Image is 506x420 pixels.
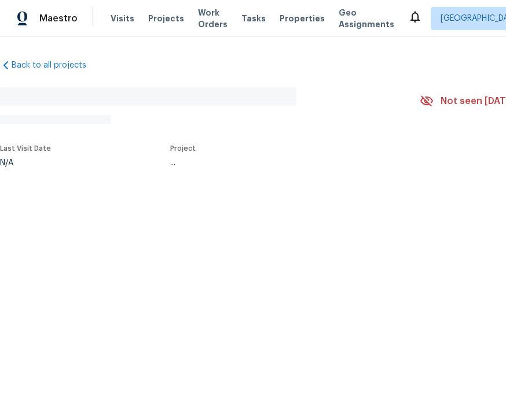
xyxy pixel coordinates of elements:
span: Geo Assignments [339,7,394,30]
span: Tasks [241,14,266,23]
div: ... [170,159,393,167]
span: Properties [280,13,325,24]
span: Project [170,145,196,152]
span: Projects [148,13,184,24]
span: Visits [111,13,134,24]
span: Maestro [39,13,78,24]
span: Work Orders [198,7,228,30]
